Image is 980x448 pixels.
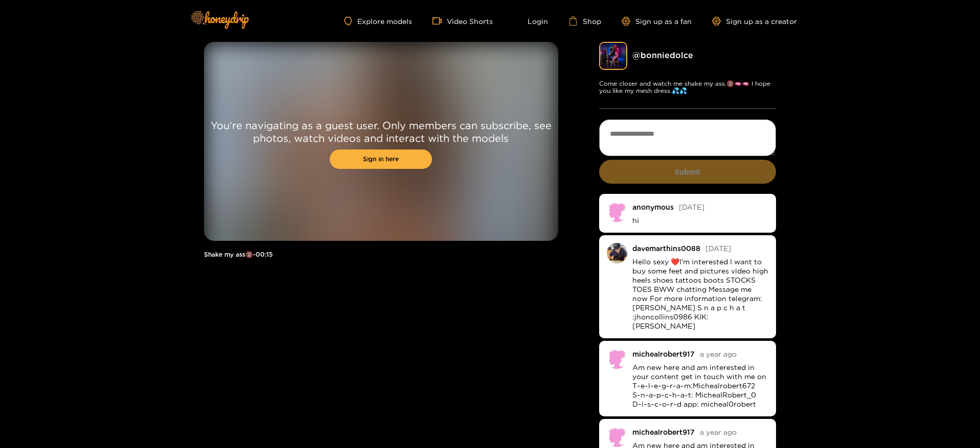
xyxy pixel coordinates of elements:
img: no-avatar.png [607,427,627,447]
p: You're navigating as a guest user. Only members can subscribe, see photos, watch videos and inter... [204,119,558,144]
a: Sign up as a creator [712,17,797,26]
a: Shop [568,16,601,26]
img: no-avatar.png [607,202,627,222]
div: michealrobert917 [632,350,695,358]
span: [DATE] [705,244,731,252]
div: anonymous [632,203,674,211]
a: Video Shorts [432,16,493,26]
p: hi [632,216,769,225]
span: [DATE] [679,203,704,211]
h1: Shake my ass🔞 - 00:15 [204,251,558,258]
span: a year ago [700,428,737,436]
img: no-avatar.png [607,349,627,369]
p: Come closer and watch me shake my ass.🔞🫦🫦 I hope you like my mesh dress.💦💦 [599,80,777,94]
a: Explore models [344,17,412,26]
a: Sign in here [330,150,432,169]
p: Hello sexy ❤️I'm interested I want to buy some feet and pictures video high heels shoes tattoos b... [632,257,769,331]
img: bonniedolce [599,42,627,70]
a: Sign up as a fan [622,17,692,26]
span: a year ago [700,350,737,358]
div: michealrobert917 [632,428,695,436]
a: Login [513,16,548,26]
p: Am new here and am interested in your content get in touch with me on T~e~l~e~g~r~a~m:Michealrobe... [632,363,769,409]
span: video-camera [432,16,447,26]
a: @ bonniedolce [632,51,693,60]
div: davemarthins0088 [632,244,700,252]
button: Submit [599,160,777,184]
img: o3nvo-fb_img_1731113975378.jpg [607,243,627,263]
